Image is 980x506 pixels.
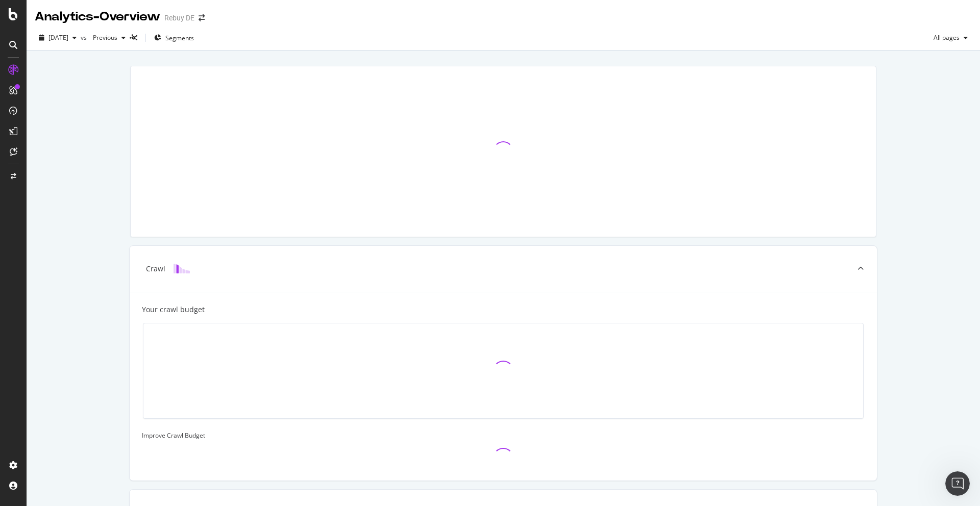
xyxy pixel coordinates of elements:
[35,8,160,26] div: Analytics - Overview
[945,471,970,496] iframe: Intercom live chat
[48,33,68,42] span: 2025 Aug. 5th
[165,34,194,42] span: Segments
[164,13,194,23] div: Rebuy DE
[150,30,198,46] button: Segments
[146,264,165,274] div: Crawl
[929,30,972,46] button: All pages
[199,14,205,21] div: arrow-right-arrow-left
[89,30,130,46] button: Previous
[89,33,117,42] span: Previous
[81,33,89,42] span: vs
[174,264,190,273] img: block-icon
[929,33,960,42] span: All pages
[35,30,81,46] button: [DATE]
[142,305,205,315] div: Your crawl budget
[142,431,865,440] div: Improve Crawl Budget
